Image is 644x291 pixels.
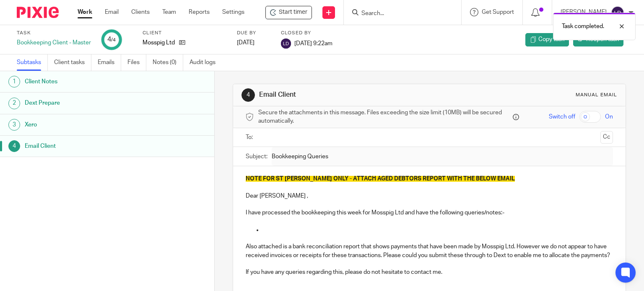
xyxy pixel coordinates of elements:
[246,133,255,142] label: To:
[246,152,267,161] label: Subject:
[279,8,307,17] span: Start timer
[562,22,604,31] p: Task completed.
[241,88,255,102] div: 4
[17,39,91,47] div: Bookkeeping Client - Master
[8,140,20,152] div: 4
[246,192,613,200] p: Dear [PERSON_NAME] ,
[8,76,20,88] div: 1
[246,268,613,276] p: If you have any queries regarding this, please do not hesitate to contact me.
[17,54,48,71] a: Subtasks
[237,30,270,36] label: Due by
[190,54,222,71] a: Audit logs
[222,8,244,16] a: Settings
[8,98,20,109] div: 2
[281,30,332,36] label: Closed by
[78,8,92,16] a: Work
[611,6,624,19] img: svg%3E
[17,30,91,36] label: Task
[549,113,575,121] span: Switch off
[605,113,613,121] span: On
[246,242,613,260] p: Also attached is a bank reconciliation report that shows payments that have been made by Mosspig ...
[25,140,145,152] h1: Email Client
[25,75,145,88] h1: Client Notes
[54,54,91,71] a: Client tasks
[8,119,20,131] div: 3
[189,8,210,16] a: Reports
[111,38,116,42] small: /4
[281,39,291,49] img: svg%3E
[258,108,511,126] span: Secure the attachments in this message. Files exceeding the size limit (10MB) will be secured aut...
[246,209,613,217] p: I have processed the bookkeeping this week for Mosspig Ltd and have the following queries/notes:-
[162,8,176,16] a: Team
[127,54,146,71] a: Files
[265,6,312,19] div: Mosspig Ltd - Bookkeeping Client - Master
[131,8,150,16] a: Clients
[105,8,119,16] a: Email
[107,35,116,44] div: 4
[153,54,183,71] a: Notes (0)
[25,118,145,131] h1: Xero
[259,90,447,99] h1: Email Client
[25,97,145,109] h1: Dext Prepare
[143,30,226,36] label: Client
[98,54,121,71] a: Emails
[576,92,617,98] div: Manual email
[17,7,59,18] img: Pixie
[294,40,332,46] span: [DATE] 9:22am
[600,131,613,144] button: Cc
[246,176,515,182] span: NOTE FOR ST [PERSON_NAME] ONLY - ATTACH AGED DEBTORS REPORT WITH THE BELOW EMAIL
[237,39,270,47] div: [DATE]
[143,39,175,47] p: Mosspig Ltd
